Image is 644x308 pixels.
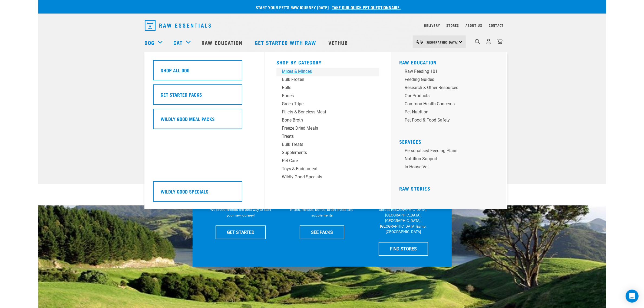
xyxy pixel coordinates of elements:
div: Research & Other Resources [405,84,489,91]
nav: dropdown navigation [38,32,606,53]
div: Our Products [405,93,489,99]
h5: Shop By Category [276,60,379,64]
a: About Us [465,24,482,26]
div: Pet Care [282,158,366,164]
div: Freeze Dried Meals [282,125,366,132]
a: Vethub [323,32,355,53]
div: Common Health Concerns [405,101,489,107]
a: Nutrition Support [399,156,502,164]
a: FIND STORES [379,242,428,255]
a: Pet Food & Food Safety [399,117,502,125]
a: Personalised Feeding Plans [399,148,502,156]
a: Fillets & Boneless Meat [276,109,379,117]
a: Raw Feeding 101 [399,68,502,76]
a: GET STARTED [216,225,266,239]
div: Toys & Enrichment [282,166,366,172]
div: Pet Nutrition [405,109,489,115]
div: Mixes & Minces [282,68,366,75]
div: Feeding Guides [405,76,489,83]
div: Treats [282,133,366,140]
nav: dropdown navigation [140,18,504,33]
a: Freeze Dried Meals [276,125,379,133]
a: Pet Care [276,158,379,166]
div: Bones [282,93,366,99]
img: home-icon@2x.png [497,39,503,44]
div: Wildly Good Specials [282,174,366,180]
div: Bone Broth [282,117,366,123]
a: Feeding Guides [399,76,502,84]
a: Raw Education [399,61,437,64]
a: Treats [276,133,379,141]
a: Stores [447,24,459,26]
a: Dog [145,38,154,47]
a: Bones [276,93,379,101]
div: Fillets & Boneless Meat [282,109,366,115]
a: Wildly Good Specials [276,174,379,182]
a: Delivery [424,24,440,26]
a: Research & Other Resources [399,84,502,93]
a: Cat [173,38,183,47]
h5: Wildly Good Specials [161,188,209,195]
h5: Get Started Packs [161,91,202,98]
div: Open Intercom Messenger [626,290,639,303]
a: Contact [489,24,504,26]
p: We have 17 stores specialising in raw pet food &amp; nutritional advice across [GEOGRAPHIC_DATA],... [372,196,435,235]
a: Toys & Enrichment [276,166,379,174]
h5: Services [399,139,502,143]
div: Raw Feeding 101 [405,68,489,75]
a: Bone Broth [276,117,379,125]
a: Get started with Raw [249,32,323,53]
a: Bulk Treats [276,141,379,149]
a: Supplements [276,149,379,158]
img: Raw Essentials Logo [145,20,211,31]
a: In-house vet [399,164,502,172]
h5: Wildly Good Meal Packs [161,115,215,122]
div: Supplements [282,149,366,156]
a: Pet Nutrition [399,109,502,117]
div: Bulk Frozen [282,76,366,83]
a: SEE PACKS [300,225,344,239]
a: Wildly Good Specials [153,181,256,206]
p: Start your pet’s raw journey [DATE] – [42,4,610,11]
a: Wildly Good Meal Packs [153,109,256,133]
a: Raw Stories [399,187,430,190]
div: Rolls [282,84,366,91]
img: van-moving.png [416,39,423,44]
span: [GEOGRAPHIC_DATA] [426,41,459,43]
a: Our Products [399,93,502,101]
a: Raw Education [196,32,249,53]
a: Get Started Packs [153,84,256,109]
a: Rolls [276,84,379,93]
div: Pet Food & Food Safety [405,117,489,123]
h5: Shop All Dog [161,67,190,74]
a: Common Health Concerns [399,101,502,109]
div: Green Tripe [282,101,366,107]
a: take our quick pet questionnaire. [332,6,401,8]
div: Bulk Treats [282,141,366,148]
a: Shop All Dog [153,60,256,84]
a: Bulk Frozen [276,76,379,84]
img: user.png [486,39,491,44]
img: home-icon-1@2x.png [475,39,480,44]
a: Green Tripe [276,101,379,109]
a: Mixes & Minces [276,68,379,76]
